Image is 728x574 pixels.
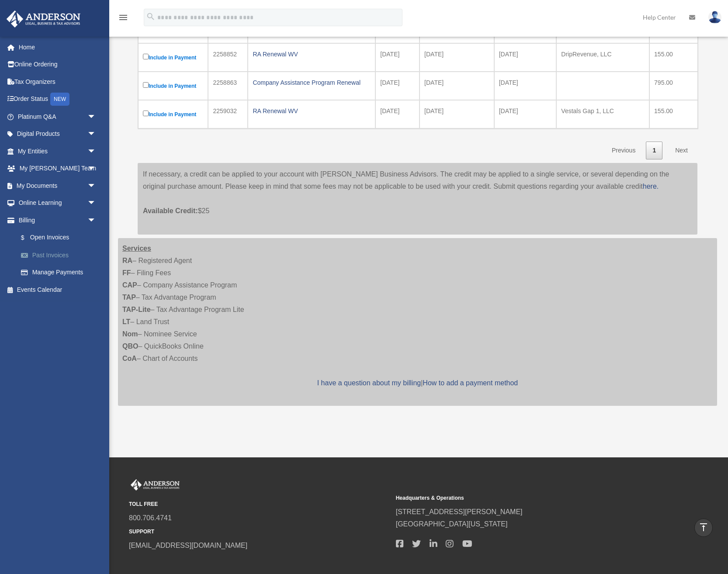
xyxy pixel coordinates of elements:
a: [STREET_ADDRESS][PERSON_NAME] [396,508,523,515]
td: [DATE] [419,72,494,100]
a: My Documentsarrow_drop_down [6,177,109,194]
a: I have a question about my billing [317,379,421,387]
td: [DATE] [494,100,557,128]
td: 155.00 [649,43,698,72]
a: Order StatusNEW [6,90,109,108]
a: Tax Organizers [6,73,109,90]
a: Home [6,38,109,56]
td: 2259032 [208,100,248,128]
a: Past Invoices [12,246,109,264]
small: SUPPORT [129,527,390,536]
strong: TAP-Lite [122,306,151,313]
td: [DATE] [375,100,419,128]
a: Events Calendar [6,281,109,298]
strong: FF [122,269,131,277]
td: [DATE] [375,72,419,100]
strong: RA [122,257,132,264]
td: 795.00 [649,72,698,100]
a: Online Learningarrow_drop_down [6,194,109,212]
span: arrow_drop_down [87,142,105,160]
a: vertical_align_top [694,519,713,537]
a: $Open Invoices [12,229,105,247]
td: [DATE] [494,72,557,100]
div: NEW [50,93,69,106]
a: Manage Payments [12,264,109,281]
a: Next [669,142,694,159]
a: Platinum Q&Aarrow_drop_down [6,108,109,125]
td: [DATE] [375,43,419,72]
a: Billingarrow_drop_down [6,211,109,229]
a: My [PERSON_NAME] Teamarrow_drop_down [6,160,109,177]
span: Available Credit: [143,207,198,214]
td: [DATE] [419,100,494,128]
td: 155.00 [649,100,698,128]
td: [DATE] [419,43,494,72]
td: [DATE] [494,43,557,72]
p: $25 [143,193,692,217]
small: Headquarters & Operations [396,494,657,503]
a: Digital Productsarrow_drop_down [6,125,109,143]
input: Include in Payment [143,111,149,116]
a: [EMAIL_ADDRESS][DOMAIN_NAME] [129,542,247,549]
span: arrow_drop_down [87,125,105,143]
input: Include in Payment [143,82,149,88]
i: search [146,12,156,21]
img: Anderson Advisors Platinum Portal [129,479,181,491]
td: 2258852 [208,43,248,72]
strong: QBO [122,342,138,350]
strong: CAP [122,281,137,289]
a: menu [118,15,128,23]
span: arrow_drop_down [87,211,105,229]
a: [GEOGRAPHIC_DATA][US_STATE] [396,520,508,528]
td: 2258863 [208,72,248,100]
i: vertical_align_top [698,522,709,533]
div: RA Renewal WV [253,105,371,117]
label: Include in Payment [143,52,203,63]
img: Anderson Advisors Platinum Portal [4,10,83,28]
p: | [122,377,713,389]
a: Online Ordering [6,56,109,73]
span: $ [26,232,30,243]
label: Include in Payment [143,109,203,120]
img: User Pic [708,11,721,24]
strong: Nom [122,330,138,338]
a: 800.706.4741 [129,514,172,522]
a: Previous [605,142,642,159]
div: Company Assistance Program Renewal [253,76,371,89]
a: here. [643,183,659,190]
td: DripRevenue, LLC [556,43,649,72]
strong: CoA [122,355,137,362]
strong: LT [122,318,130,325]
span: arrow_drop_down [87,194,105,212]
small: TOLL FREE [129,500,390,509]
strong: Services [122,245,151,252]
a: How to add a payment method [423,379,518,387]
input: Include in Payment [143,54,149,59]
td: Vestals Gap 1, LLC [556,100,649,128]
label: Include in Payment [143,80,203,91]
i: menu [118,12,128,23]
span: arrow_drop_down [87,160,105,178]
a: 1 [646,142,662,159]
div: – Registered Agent – Filing Fees – Company Assistance Program – Tax Advantage Program – Tax Advan... [118,238,717,406]
div: RA Renewal WV [253,48,371,60]
span: arrow_drop_down [87,108,105,126]
a: My Entitiesarrow_drop_down [6,142,109,160]
strong: TAP [122,294,136,301]
div: If necessary, a credit can be applied to your account with [PERSON_NAME] Business Advisors. The c... [138,163,697,235]
span: arrow_drop_down [87,177,105,195]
